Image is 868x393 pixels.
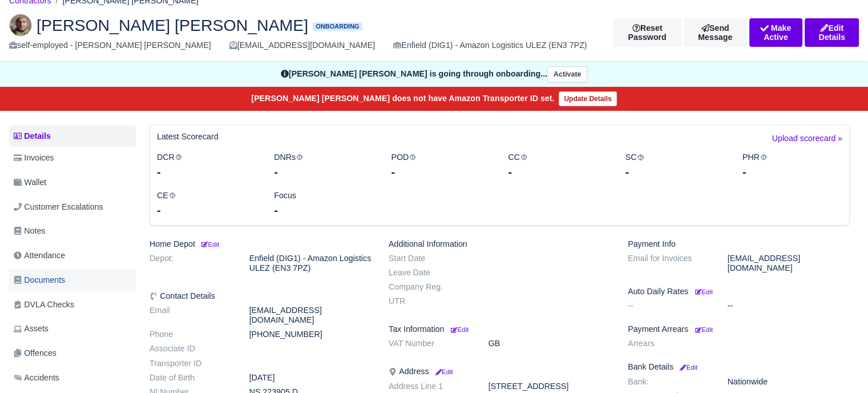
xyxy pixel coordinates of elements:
[157,164,257,180] div: -
[9,39,211,52] div: self-employed - [PERSON_NAME] [PERSON_NAME]
[619,301,719,311] dt: --
[433,367,453,376] a: Edit
[14,274,65,287] span: Documents
[613,18,681,47] button: Reset Password
[742,164,842,180] div: -
[14,347,56,360] span: Offences
[265,189,382,218] div: Focus
[480,382,619,391] dd: [STREET_ADDRESS]
[200,241,219,248] small: Edit
[14,151,54,165] span: Invoices
[150,291,372,301] h6: Contact Details
[9,147,136,169] a: Invoices
[391,164,491,180] div: -
[380,339,480,348] dt: VAT Number
[14,176,46,189] span: Wallet
[389,239,611,249] h6: Additional Information
[313,22,362,31] span: Onboarding
[449,324,469,334] a: Edit
[619,339,719,348] dt: Arrears
[772,132,842,151] a: Upload scorecard »
[380,268,480,278] dt: Leave Date
[393,39,587,52] div: Enfield (DIG1) - Amazon Logistics ULEZ (EN3 7PZ)
[241,254,380,273] dd: Enfield (DIG1) - Amazon Logistics ULEZ (EN3 7PZ)
[433,368,453,375] small: Edit
[150,239,372,249] h6: Home Depot
[9,196,136,218] a: Customer Escalations
[9,318,136,340] a: Assets
[380,382,480,391] dt: Address Line 1
[14,224,45,238] span: Notes
[619,254,719,273] dt: Email for Invoices
[14,371,59,384] span: Accidents
[389,324,611,334] h6: Tax Information
[559,91,616,106] a: Update Details
[9,294,136,316] a: DVLA Checks
[14,249,65,262] span: Attendance
[480,339,619,348] dd: GB
[382,151,499,180] div: POD
[719,254,858,273] dd: [EMAIL_ADDRESS][DOMAIN_NAME]
[14,200,103,214] span: Customer Escalations
[14,298,74,311] span: DVLA Checks
[547,66,587,83] button: Activate
[619,377,719,387] dt: Bank:
[141,306,241,325] dt: Email
[9,220,136,242] a: Notes
[628,324,850,334] h6: Payment Arrears
[380,254,480,263] dt: Start Date
[499,151,616,180] div: CC
[241,306,380,325] dd: [EMAIL_ADDRESS][DOMAIN_NAME]
[508,164,608,180] div: -
[141,359,241,368] dt: Transporter ID
[380,296,480,306] dt: UTR
[141,254,241,273] dt: Depot:
[9,367,136,389] a: Accidents
[274,164,374,180] div: -
[380,282,480,292] dt: Company Reg.
[9,171,136,194] a: Wallet
[200,239,219,248] a: Edit
[37,17,308,33] span: [PERSON_NAME] [PERSON_NAME]
[241,330,380,339] dd: [PHONE_NUMBER]
[9,244,136,267] a: Attendance
[663,261,868,393] iframe: Chat Widget
[1,5,867,62] div: Anup Singh Dhariwal
[734,151,851,180] div: PHR
[389,367,611,376] h6: Address
[749,18,803,47] button: Make Active
[141,344,241,354] dt: Associate ID
[157,202,257,218] div: -
[229,39,375,52] div: [EMAIL_ADDRESS][DOMAIN_NAME]
[9,269,136,291] a: Documents
[628,239,850,249] h6: Payment Info
[141,373,241,383] dt: Date of Birth
[9,342,136,364] a: Offences
[14,322,49,335] span: Assets
[625,164,725,180] div: -
[148,151,265,180] div: DCR
[241,373,380,383] dd: [DATE]
[148,189,265,218] div: CE
[684,18,747,47] a: Send Message
[617,151,734,180] div: SC
[451,326,469,333] small: Edit
[628,362,850,372] h6: Bank Details
[141,330,241,339] dt: Phone
[157,132,219,142] h6: Latest Scorecard
[628,287,850,296] h6: Auto Daily Rates
[274,202,374,218] div: -
[9,126,136,147] a: Details
[805,18,859,47] a: Edit Details
[265,151,382,180] div: DNRs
